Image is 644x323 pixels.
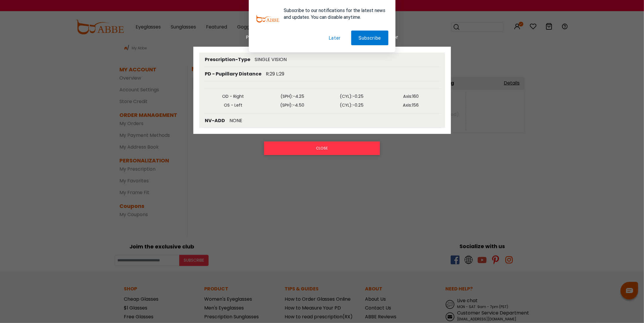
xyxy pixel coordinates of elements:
button: Subscribe [351,31,388,45]
span: 156 [412,102,419,108]
strong: (SPH): [280,93,293,99]
div: R:29 L:29 [266,70,285,78]
strong: (CYL): [340,102,352,108]
button: Later [321,31,348,45]
div: Prescription-Type [205,56,251,63]
div: NONE [230,117,243,124]
div: NV-ADD [205,117,225,124]
th: OD - Right [204,92,263,101]
span: 160 [412,93,419,99]
span: -0.25 [352,93,364,99]
span: -4.50 [293,102,305,108]
span: -0.25 [352,102,364,108]
strong: (CYL): [340,93,352,99]
div: PD - Pupillary Distance [205,70,262,78]
div: Subscribe to our notifications for the latest news and updates. You can disable anytime. [279,7,388,21]
span: -4.25 [293,93,304,99]
strong: Axis: [403,102,412,108]
button: CLOSE [264,142,380,155]
strong: Axis: [403,93,412,99]
img: notification icon [256,7,279,31]
strong: (SPH): [280,102,293,108]
th: OS - Left [204,101,263,110]
div: SINGLE VISION [255,56,287,63]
